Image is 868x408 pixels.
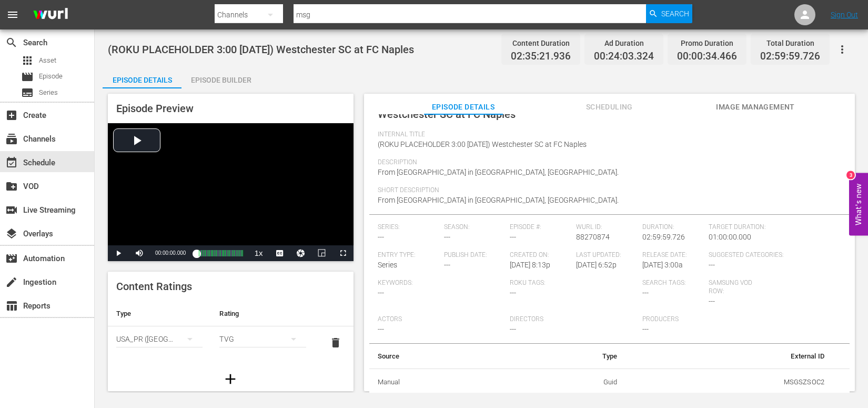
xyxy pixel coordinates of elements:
span: menu [6,8,19,21]
th: External ID [625,344,833,369]
span: Search [5,36,18,49]
span: Series [378,261,397,269]
span: 00:00:00.000 [155,250,186,256]
span: --- [378,288,384,297]
span: Episode Preview [116,102,194,115]
span: Series [39,87,58,98]
button: delete [323,330,348,355]
table: simple table [369,344,850,396]
span: Asset [21,54,34,67]
span: Reports [5,300,18,312]
div: Content Duration [511,36,571,51]
span: Scheduling [570,101,649,114]
span: Short Description [378,186,836,195]
span: Entry Type: [378,251,439,260]
span: Episode [21,71,34,83]
span: 02:59:59.726 [760,51,820,63]
th: Source [369,344,511,369]
span: Last Updated: [576,251,637,260]
th: Rating [211,301,314,326]
span: Episode [39,71,63,82]
div: Video Player [108,123,354,261]
span: Duration: [642,223,703,232]
th: Type [511,344,625,369]
button: Captions [269,245,290,261]
span: Automation [5,252,18,265]
span: Roku Tags: [510,279,637,287]
span: From [GEOGRAPHIC_DATA] in [GEOGRAPHIC_DATA], [GEOGRAPHIC_DATA]. [378,168,619,176]
button: Play [108,245,129,261]
button: Playback Rate [248,245,269,261]
td: Guid [511,369,625,396]
span: layers [5,227,18,240]
span: Series [21,86,34,99]
a: Sign Out [831,11,858,19]
div: USA_PR ([GEOGRAPHIC_DATA]) [116,324,203,354]
span: Wurl ID: [576,223,637,232]
div: Progress Bar [196,250,243,256]
span: [DATE] 6:52p [576,261,617,269]
span: --- [642,288,649,297]
span: Season: [444,223,505,232]
span: Asset [39,55,56,66]
span: From [GEOGRAPHIC_DATA] in [GEOGRAPHIC_DATA], [GEOGRAPHIC_DATA]. [378,196,619,204]
button: Episode Details [103,67,181,88]
span: Channels [5,133,18,145]
span: delete [329,336,342,349]
span: Schedule [5,156,18,169]
button: Mute [129,245,150,261]
span: Episode Details [424,101,503,114]
span: --- [709,261,715,269]
span: --- [510,325,516,333]
span: Target Duration: [709,223,836,232]
div: TVG [219,324,306,354]
span: Directors [510,315,637,324]
span: 88270874 [576,233,610,241]
span: Ingestion [5,276,18,288]
button: Search [646,4,692,23]
span: [DATE] 3:00a [642,261,683,269]
span: --- [378,325,384,333]
span: Suggested Categories: [709,251,836,260]
span: Image Management [716,101,795,114]
span: Search Tags: [642,279,703,287]
th: Type [108,301,211,326]
button: Open Feedback Widget [849,173,868,235]
span: Content Ratings [116,280,192,293]
div: Promo Duration [677,36,737,51]
span: 00:24:03.324 [594,51,654,63]
span: VOD [5,180,18,193]
span: (ROKU PLACEHOLDER 3:00 [DATE]) Westchester SC at FC Naples [108,43,414,56]
span: Search [661,4,689,23]
span: --- [444,233,450,241]
span: Publish Date: [444,251,505,260]
span: Keywords: [378,279,505,287]
button: Picture-in-Picture [311,245,332,261]
span: Created On: [510,251,571,260]
span: --- [642,325,649,333]
span: Description [378,158,836,167]
span: [DATE] 8:13p [510,261,550,269]
span: 01:00:00.000 [709,233,751,241]
span: 00:00:34.466 [677,51,737,63]
span: add_box [5,109,18,122]
th: Manual [369,369,511,396]
span: Episode #: [510,223,571,232]
span: Series: [378,223,439,232]
span: Release Date: [642,251,703,260]
button: Episode Builder [181,67,260,88]
button: Jump To Time [290,245,311,261]
span: 02:35:21.936 [511,51,571,63]
div: Episode Builder [181,67,260,93]
span: 02:59:59.726 [642,233,685,241]
span: --- [510,288,516,297]
img: ans4CAIJ8jUAAAAAAAAAAAAAAAAAAAAAAAAgQb4GAAAAAAAAAAAAAAAAAAAAAAAAJMjXAAAAAAAAAAAAAAAAAAAAAAAAgAT5G... [25,3,76,27]
span: (ROKU PLACEHOLDER 3:00 [DATE]) Westchester SC at FC Naples [378,140,587,148]
td: MSGSZSOC2 [625,369,833,396]
table: simple table [108,301,354,359]
button: Fullscreen [332,245,354,261]
span: Samsung VOD Row: [709,279,770,296]
span: Producers [642,315,770,324]
span: Actors [378,315,505,324]
span: Live Streaming [5,204,18,216]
